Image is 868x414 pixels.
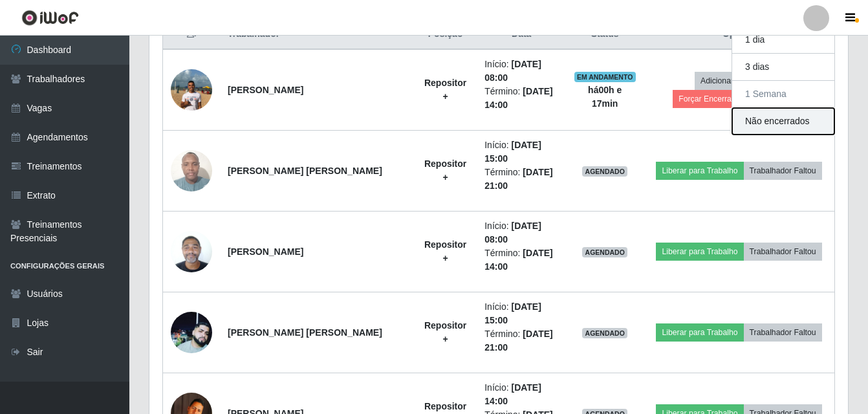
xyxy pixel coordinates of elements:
img: CoreUI Logo [21,10,79,26]
strong: [PERSON_NAME] [228,85,303,95]
img: 1723517612837.jpeg [171,62,212,117]
strong: Repositor + [424,78,466,102]
li: Início: [484,300,558,327]
button: Trabalhador Faltou [744,162,822,180]
button: Liberar para Trabalho [656,162,743,180]
strong: [PERSON_NAME] [PERSON_NAME] [228,166,382,176]
span: AGENDADO [582,247,627,257]
img: 1746382932878.jpeg [171,143,212,198]
li: Término: [484,327,558,354]
li: Término: [484,246,558,274]
img: 1744915076339.jpeg [171,312,212,353]
button: Não encerrados [732,108,834,135]
span: EM ANDAMENTO [574,72,636,82]
button: Trabalhador Faltou [744,323,822,342]
strong: Repositor + [424,158,466,182]
button: Liberar para Trabalho [656,243,743,261]
li: Início: [484,219,558,246]
button: Adicionar Horas Extra [695,72,783,90]
time: [DATE] 15:00 [484,140,541,164]
img: 1698236376428.jpeg [171,224,212,279]
li: Término: [484,85,558,112]
button: 1 dia [732,27,834,54]
span: AGENDADO [582,328,627,338]
time: [DATE] 08:00 [484,59,541,83]
li: Início: [484,58,558,85]
strong: [PERSON_NAME] [PERSON_NAME] [228,327,382,338]
button: Trabalhador Faltou [744,243,822,261]
strong: [PERSON_NAME] [228,246,303,257]
button: Forçar Encerramento [673,90,759,108]
span: AGENDADO [582,166,627,177]
li: Início: [484,138,558,166]
strong: Repositor + [424,320,466,344]
strong: há 00 h e 17 min [588,85,622,109]
li: Término: [484,166,558,193]
button: 3 dias [732,54,834,81]
time: [DATE] 08:00 [484,221,541,245]
button: 1 Semana [732,81,834,108]
strong: Repositor + [424,239,466,263]
button: Liberar para Trabalho [656,323,743,342]
li: Início: [484,381,558,408]
time: [DATE] 14:00 [484,382,541,406]
time: [DATE] 15:00 [484,301,541,325]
